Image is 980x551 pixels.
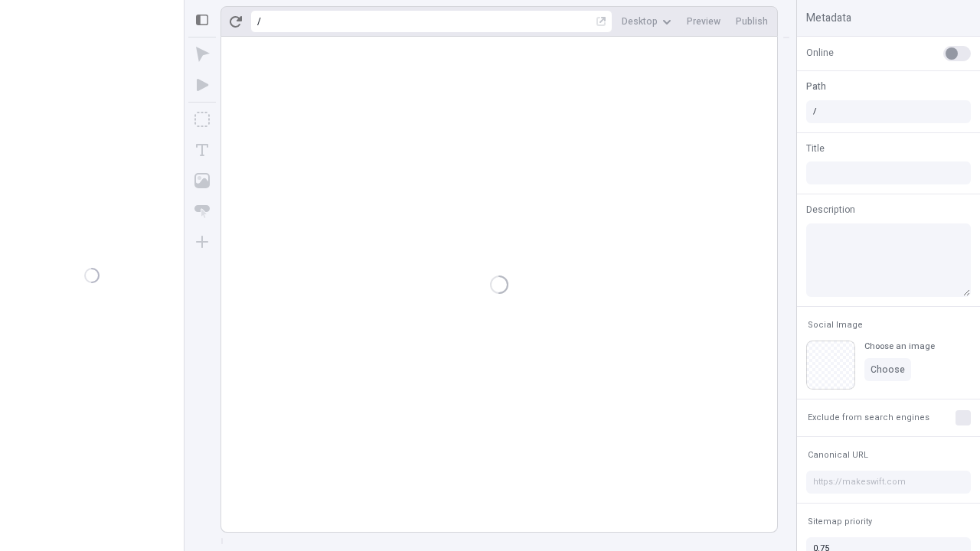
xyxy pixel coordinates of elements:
span: Description [806,203,855,217]
input: https://makeswift.com [806,471,971,494]
button: Preview [681,10,727,33]
div: / [257,15,261,28]
button: Canonical URL [805,446,871,465]
span: Exclude from search engines [808,412,929,423]
div: Choose an image [864,341,935,352]
button: Button [188,197,216,225]
span: Canonical URL [808,449,868,461]
button: Publish [730,10,774,33]
span: Publish [736,15,768,28]
button: Social Image [805,316,866,334]
button: Text [188,136,216,164]
button: Sitemap priority [805,513,875,531]
button: Choose [864,358,911,381]
span: Desktop [622,15,658,28]
button: Desktop [616,10,678,33]
span: Online [806,46,834,60]
button: Image [188,167,216,194]
button: Box [188,106,216,133]
button: Exclude from search engines [805,409,933,427]
span: Path [806,80,826,93]
span: Preview [687,15,720,28]
span: Social Image [808,319,863,331]
span: Title [806,142,825,155]
span: Sitemap priority [808,516,872,527]
span: Choose [871,364,905,376]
